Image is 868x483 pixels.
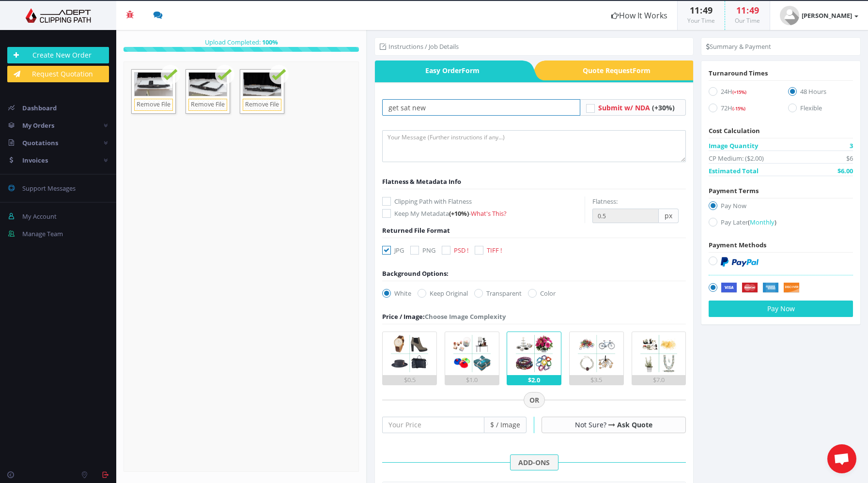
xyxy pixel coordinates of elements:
[709,87,774,100] label: 24H
[736,4,746,16] span: 11
[375,60,522,80] a: Easy OrderForm
[837,166,853,176] span: $6.00
[445,375,499,385] div: $1.0
[706,42,771,51] li: Summary & Payment
[749,4,759,16] span: 49
[709,69,768,77] span: Turnaround Times
[632,375,686,385] div: $7.0
[598,103,675,112] a: Submit w/ NDA (+30%)
[709,153,764,163] span: CP Medium: ($2.00)
[633,66,651,75] i: Form
[748,218,776,226] a: (Monthly)
[690,4,699,16] span: 11
[687,16,715,25] small: Your Time
[382,209,585,218] label: Keep My Metadata -
[575,332,618,375] img: 4.png
[699,4,703,16] span: :
[261,38,278,46] strong: %
[592,196,618,206] label: Flatness:
[709,217,853,230] label: Pay Later
[382,312,506,321] div: Choose Image Complexity
[382,269,449,278] div: Background Options:
[410,245,435,255] label: PNG
[788,87,853,100] label: 48 Hours
[22,138,58,147] span: Quotations
[788,103,853,116] label: Flexible
[546,60,694,80] span: Quote Request
[659,209,679,223] span: px
[7,66,109,82] a: Request Quotation
[750,218,775,226] span: Monthly
[375,60,522,80] span: Easy Order
[652,103,675,112] span: (+30%)
[388,332,431,375] img: 1.png
[262,38,272,46] span: 100
[709,166,759,176] span: Estimated Total
[418,288,468,298] label: Keep Original
[7,47,109,63] a: Create New Order
[462,66,480,75] i: Form
[188,99,227,111] a: Remove File
[507,375,561,385] div: $2.0
[709,241,766,249] span: Payment Methods
[513,332,556,375] img: 3.png
[709,301,853,317] button: Pay Now
[382,245,404,255] label: JPG
[474,288,522,298] label: Transparent
[546,60,694,80] a: Quote RequestForm
[703,4,713,16] span: 49
[383,375,436,385] div: $0.5
[732,87,746,96] a: (+15%)
[487,246,502,255] span: TIFF !
[732,106,745,112] span: (-15%)
[484,417,527,433] span: $ / Image
[382,196,585,206] label: Clipping Path with Flatness
[382,226,450,235] span: Returned File Format
[732,89,746,95] span: (+15%)
[598,103,650,112] span: Submit w/ NDA
[850,141,853,151] span: 3
[22,121,54,130] span: My Orders
[22,212,57,221] span: My Account
[243,99,281,111] a: Remove File
[770,1,868,30] a: [PERSON_NAME]
[124,37,359,47] div: Upload Completed:
[449,209,469,218] span: (+10%)
[380,42,459,51] li: Instructions / Job Details
[721,257,759,267] img: PayPal
[617,420,652,429] a: Ask Quote
[454,246,468,255] span: PSD !
[382,417,484,433] input: Your Price
[22,156,48,165] span: Invoices
[575,420,606,429] span: Not Sure?
[382,99,580,116] input: Your Order Title
[732,104,745,112] a: (-15%)
[570,375,623,385] div: $3.5
[134,99,173,111] a: Remove File
[22,184,76,193] span: Support Messages
[735,16,760,25] small: Our Time
[382,288,411,298] label: White
[709,103,774,116] label: 72H
[709,186,759,195] span: Payment Terms
[802,11,852,20] strong: [PERSON_NAME]
[827,444,856,473] div: Open chat
[721,283,800,293] img: Securely by Stripe
[780,6,799,25] img: user_default.jpg
[709,141,758,151] span: Image Quantity
[510,454,558,471] span: ADD-ONS
[382,312,425,321] span: Price / Image:
[382,177,461,186] span: Flatness & Metadata Info
[709,126,760,135] span: Cost Calculation
[709,201,853,214] label: Pay Now
[746,4,749,16] span: :
[602,1,677,30] a: How It Works
[846,153,853,163] span: $6
[471,209,507,218] a: What's This?
[22,229,63,238] span: Manage Team
[528,288,556,298] label: Color
[450,332,494,375] img: 2.png
[22,104,57,112] span: Dashboard
[524,392,545,408] span: OR
[7,8,109,23] img: Adept Graphics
